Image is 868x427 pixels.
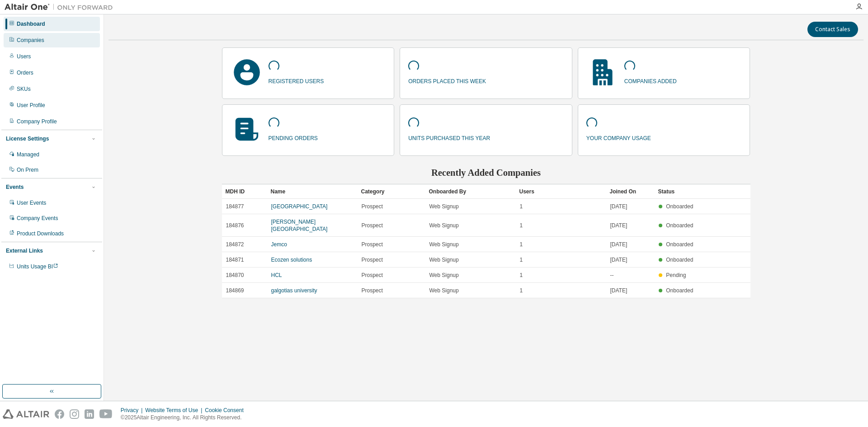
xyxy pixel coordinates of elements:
p: registered users [269,75,324,85]
div: Name [271,184,354,199]
span: Pending [666,272,686,278]
a: [GEOGRAPHIC_DATA] [271,203,328,210]
div: License Settings [6,135,49,142]
a: Ecozen solutions [271,257,312,263]
a: galgotias university [271,287,317,294]
span: 184869 [226,287,244,294]
span: Web Signup [429,272,459,279]
div: Events [6,183,24,191]
div: User Events [17,199,46,206]
span: 1 [520,203,523,210]
div: MDH ID [226,184,264,199]
span: [DATE] [610,222,627,229]
p: units purchased this year [408,132,490,142]
div: Onboarded By [429,184,512,199]
img: linkedin.svg [85,409,94,419]
div: Company Profile [17,118,57,125]
div: Cookie Consent [205,407,249,414]
div: SKUs [17,85,31,93]
div: External Links [6,247,43,254]
img: instagram.svg [70,409,79,419]
div: Users [17,53,31,60]
a: Jemco [271,241,287,248]
div: Dashboard [17,20,45,28]
span: Onboarded [666,241,693,248]
img: Altair One [5,3,118,12]
img: altair_logo.svg [3,409,49,419]
span: Onboarded [666,287,693,294]
div: Joined On [610,184,651,199]
div: User Profile [17,102,45,109]
span: -- [610,272,614,279]
img: youtube.svg [99,409,113,419]
h2: Recently Added Companies [222,167,750,178]
span: [DATE] [610,203,627,210]
p: companies added [624,75,677,85]
span: Prospect [362,256,383,263]
span: Web Signup [429,287,459,294]
span: [DATE] [610,256,627,263]
span: Web Signup [429,222,459,229]
span: [DATE] [610,287,627,294]
a: HCL [271,272,282,278]
div: Status [658,184,696,199]
span: Web Signup [429,241,459,248]
div: Product Downloads [17,230,64,237]
span: Onboarded [666,203,693,210]
span: [DATE] [610,241,627,248]
div: Users [519,184,603,199]
span: Units Usage BI [17,263,58,270]
span: 1 [520,287,523,294]
span: Web Signup [429,256,459,263]
a: [PERSON_NAME][GEOGRAPHIC_DATA] [271,219,328,232]
span: 1 [520,222,523,229]
span: Prospect [362,287,383,294]
div: Category [361,184,422,199]
div: Company Events [17,215,58,222]
span: Onboarded [666,257,693,263]
div: Managed [17,151,39,158]
span: 184872 [226,241,244,248]
span: Prospect [362,241,383,248]
span: 184871 [226,256,244,263]
div: Companies [17,37,44,44]
span: 184876 [226,222,244,229]
div: Privacy [121,407,145,414]
div: Website Terms of Use [145,407,205,414]
span: 184870 [226,272,244,279]
span: Web Signup [429,203,459,210]
span: Onboarded [666,222,693,229]
span: Prospect [362,272,383,279]
span: 1 [520,256,523,263]
button: Contact Sales [807,22,858,37]
p: © 2025 Altair Engineering, Inc. All Rights Reserved. [121,414,249,422]
div: On Prem [17,166,38,174]
span: 1 [520,272,523,279]
p: orders placed this week [408,75,486,85]
span: Prospect [362,222,383,229]
p: your company usage [586,132,651,142]
p: pending orders [269,132,318,142]
span: 184877 [226,203,244,210]
div: Orders [17,69,33,76]
span: 1 [520,241,523,248]
span: Prospect [362,203,383,210]
img: facebook.svg [55,409,64,419]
